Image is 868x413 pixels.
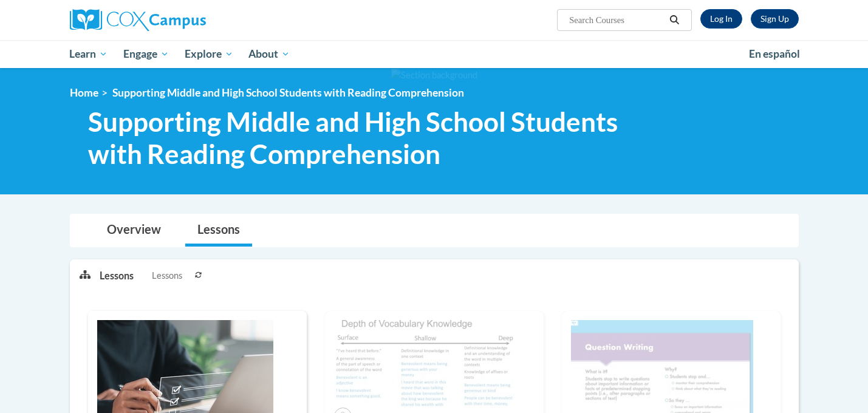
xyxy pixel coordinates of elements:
[185,214,252,247] a: Lessons
[152,269,182,282] span: Lessons
[751,9,799,29] a: Register
[70,9,301,31] a: Cox Campus
[391,69,477,82] img: Section background
[52,40,817,68] div: Main menu
[100,269,134,282] p: Lessons
[88,106,630,170] span: Supporting Middle and High School Students with Reading Comprehension
[95,214,173,247] a: Overview
[70,9,206,31] img: Cox Campus
[177,40,241,68] a: Explore
[62,40,116,68] a: Learn
[665,13,683,27] button: Search
[115,40,177,68] a: Engage
[749,47,800,60] span: En español
[70,86,98,99] a: Home
[241,40,298,68] a: About
[69,47,108,61] span: Learn
[700,9,742,29] a: Log In
[568,13,665,27] input: Search Courses
[334,320,516,408] img: Course Image
[741,41,808,67] a: En español
[248,47,290,61] span: About
[123,47,169,61] span: Engage
[112,86,464,99] span: Supporting Middle and High School Students with Reading Comprehension
[185,47,233,61] span: Explore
